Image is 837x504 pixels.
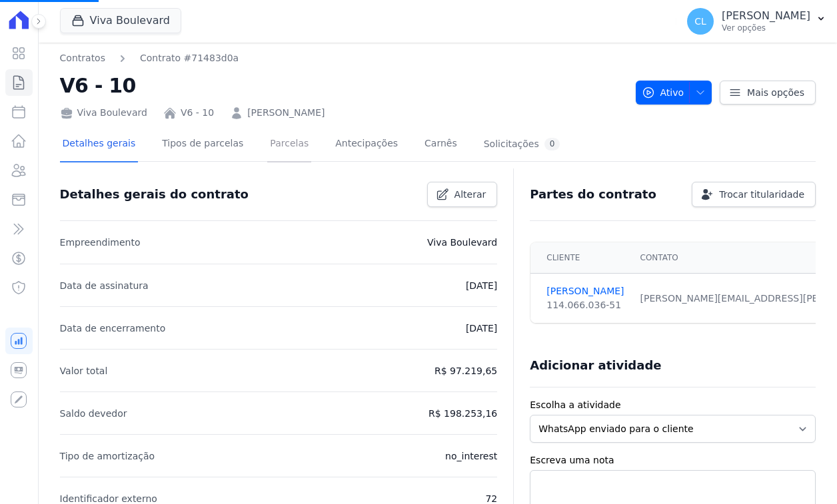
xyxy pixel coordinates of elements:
[676,3,837,40] button: CL [PERSON_NAME] Ver opções
[60,234,141,250] p: Empreendimento
[60,51,239,65] nav: Breadcrumb
[60,320,166,336] p: Data de encerramento
[530,358,661,374] h3: Adicionar atividade
[140,51,239,65] a: Contrato #71483d0a
[60,106,147,120] div: Viva Boulevard
[694,17,706,26] span: CL
[454,188,486,201] span: Alterar
[692,182,816,207] a: Trocar titularidade
[546,298,624,312] div: 114.066.036-51
[466,320,497,336] p: [DATE]
[60,405,127,421] p: Saldo devedor
[267,127,311,162] a: Parcelas
[481,127,563,162] a: Solicitações0
[60,71,625,101] h2: V6 - 10
[445,448,497,464] p: no_interest
[546,284,624,298] a: [PERSON_NAME]
[484,138,560,150] div: Solicitações
[60,8,181,33] button: Viva Boulevard
[427,182,498,207] a: Alterar
[60,127,139,162] a: Detalhes gerais
[422,127,460,162] a: Carnês
[60,186,249,202] h3: Detalhes gerais do contrato
[333,127,401,162] a: Antecipações
[60,51,105,65] a: Contratos
[530,398,816,412] label: Escolha a atividade
[434,363,497,379] p: R$ 97.219,65
[722,9,810,23] p: [PERSON_NAME]
[719,188,804,201] span: Trocar titularidade
[427,234,497,250] p: Viva Boulevard
[544,138,560,150] div: 0
[642,81,684,105] span: Ativo
[181,106,214,120] a: V6 - 10
[60,278,149,294] p: Data de assinatura
[530,186,656,202] h3: Partes do contrato
[530,453,816,467] label: Escreva uma nota
[747,86,804,99] span: Mais opções
[720,81,816,105] a: Mais opções
[530,242,632,274] th: Cliente
[428,405,497,421] p: R$ 198.253,16
[636,81,712,105] button: Ativo
[60,51,625,65] nav: Breadcrumb
[247,106,325,120] a: [PERSON_NAME]
[60,448,155,464] p: Tipo de amortização
[60,363,108,379] p: Valor total
[159,127,246,162] a: Tipos de parcelas
[722,23,810,33] p: Ver opções
[466,278,497,294] p: [DATE]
